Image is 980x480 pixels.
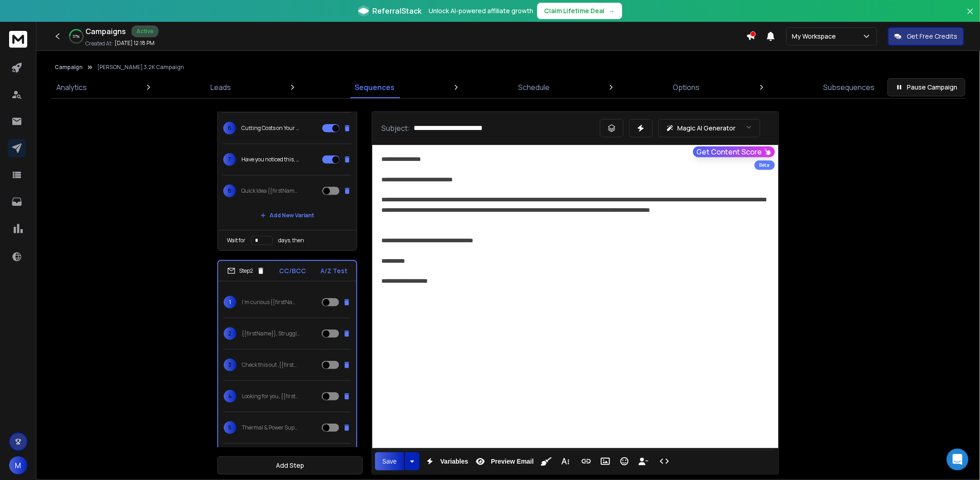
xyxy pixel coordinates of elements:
[85,40,113,47] p: Created At:
[115,40,155,47] p: [DATE] 12:18 PM
[85,26,126,37] h1: Campaigns
[888,78,965,96] button: Pause Campaign
[537,3,622,19] button: Claim Lifetime Deal→
[253,206,321,225] button: Add New Variant
[635,452,652,470] button: Insert Unsubscribe Link
[597,452,614,470] button: Insert Image (Ctrl+P)
[888,27,964,45] button: Get Free Credits
[223,185,236,197] span: 8
[224,359,236,371] span: 3
[227,267,265,275] div: Step 2
[242,299,300,306] p: I'm curious {{firstName}}
[355,82,395,93] p: Sequences
[658,119,760,137] button: Magic AI Generator
[224,390,236,403] span: 4
[242,424,300,431] p: Thermal & Power Support
[538,452,555,470] button: Clean HTML
[242,330,300,337] p: {{firstName}}, Struggling with Power/Thermal Specs?
[241,156,300,163] p: Have you noticed this, {{firstName}}?
[241,125,300,132] p: Cutting Costs on Your Thermal Strategy
[907,32,958,41] p: Get Free Credits
[792,32,840,41] p: My Workspace
[668,76,705,98] a: Options
[55,64,83,71] button: Campaign
[693,146,775,157] button: Get Content Score
[205,76,236,98] a: Leads
[755,160,775,170] div: Beta
[242,361,300,369] p: Check this out ,{{firstName}}
[210,82,231,93] p: Leads
[349,76,400,98] a: Sequences
[439,458,470,465] span: Variables
[518,82,550,93] p: Schedule
[616,452,633,470] button: Emoticons
[421,452,470,470] button: Variables
[224,327,236,340] span: 2
[280,266,306,275] p: CC/BCC
[965,5,976,27] button: Close banner
[278,237,304,244] p: days, then
[227,237,245,244] p: Wait for
[242,393,300,400] p: Looking for you, {{firstName}}
[223,153,236,166] span: 7
[97,64,184,71] p: [PERSON_NAME] 3.2K Campaign
[51,76,92,98] a: Analytics
[513,76,555,98] a: Schedule
[472,452,535,470] button: Preview Email
[824,82,875,93] p: Subsequences
[223,122,236,135] span: 6
[373,5,422,16] span: ReferralStack
[224,296,236,309] span: 1
[381,123,410,134] p: Subject:
[320,266,347,275] p: A/Z Test
[241,187,300,195] p: Quick Idea {{firstName}}
[818,76,880,98] a: Subsequences
[73,34,80,39] p: 37 %
[217,456,363,475] button: Add Step
[609,6,615,15] span: →
[224,421,236,434] span: 5
[656,452,673,470] button: Code View
[557,452,574,470] button: More Text
[429,6,534,15] p: Unlock AI-powered affiliate growth
[578,452,595,470] button: Insert Link (Ctrl+K)
[489,458,535,465] span: Preview Email
[375,452,404,470] button: Save
[9,456,27,475] button: M
[947,449,969,470] div: Open Intercom Messenger
[56,82,87,93] p: Analytics
[673,82,700,93] p: Options
[131,25,159,37] div: Active
[678,124,736,133] p: Magic AI Generator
